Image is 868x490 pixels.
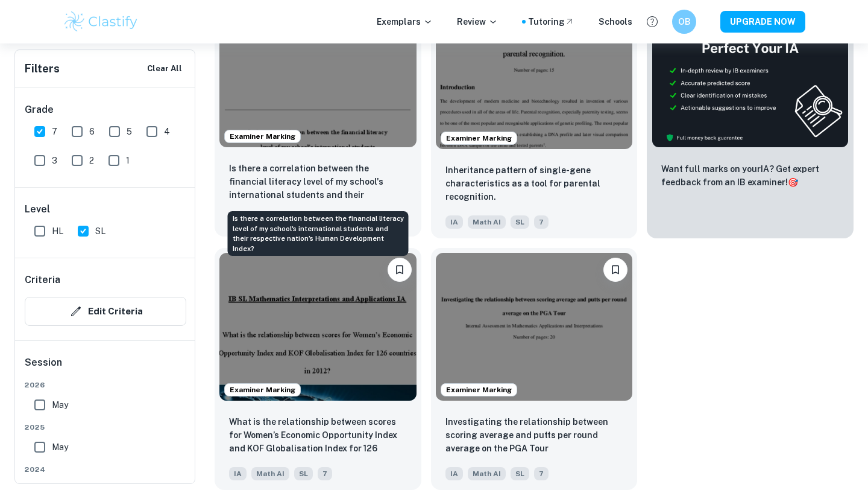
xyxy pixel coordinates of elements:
img: Math AI IA example thumbnail: What is the relationship between scores [219,253,417,401]
span: 7 [534,215,549,229]
span: SL [511,467,529,480]
span: 7 [318,467,332,480]
button: Bookmark [603,258,627,282]
span: 6 [89,125,95,138]
button: OB [672,10,696,34]
img: Math AI IA example thumbnail: Investigating the relationship between s [436,253,633,401]
span: 7 [534,467,549,480]
span: Examiner Marking [441,133,517,144]
h6: Session [25,355,186,380]
p: Inheritance pattern of single-gene characteristics as a tool for parental recognition. [445,164,623,203]
span: 2 [89,154,94,167]
span: 2025 [25,422,186,433]
span: 2026 [25,380,186,390]
span: SL [95,224,105,238]
h6: Filters [25,60,60,77]
p: Investigating the relationship between scoring average and putts per round average on the PGA Tour [445,415,623,455]
span: 🎯 [788,177,798,187]
span: SL [511,215,529,229]
span: Math AI [251,467,289,480]
span: IA [229,467,247,480]
span: May [52,398,68,412]
img: Math AI IA example thumbnail: Inheritance pattern of single-gene chara [436,1,633,149]
h6: Criteria [25,273,60,287]
span: 4 [164,125,170,138]
span: May [52,441,68,454]
span: Math AI [468,467,506,480]
span: 7 [52,125,57,138]
p: Exemplars [377,15,433,28]
img: Thumbnail [652,1,849,148]
p: Is there a correlation between the financial literacy level of my school's international students... [229,162,407,203]
button: Clear All [144,60,185,78]
p: What is the relationship between scores for Women’s Economic Opportunity Index and KOF Globalisat... [229,415,407,456]
p: Review [457,15,498,28]
span: Examiner Marking [225,384,300,395]
span: IA [445,215,463,229]
a: Examiner MarkingBookmarkWhat is the relationship between scores for Women’s Economic Opportunity ... [215,248,421,490]
p: Want full marks on your IA ? Get expert feedback from an IB examiner! [661,162,839,189]
span: Examiner Marking [441,384,517,395]
span: 1 [126,154,130,167]
span: 5 [127,125,132,138]
span: Examiner Marking [225,131,300,142]
img: Clastify logo [63,10,139,34]
button: Bookmark [388,258,412,282]
span: HL [52,224,63,238]
button: UPGRADE NOW [720,11,805,33]
span: SL [294,467,313,480]
span: IA [445,467,463,480]
span: Math AI [468,215,506,229]
span: 2024 [25,464,186,475]
span: 3 [52,154,57,167]
div: Is there a correlation between the financial literacy level of my school's international students... [228,211,409,256]
button: Help and Feedback [642,11,662,32]
a: Examiner MarkingBookmarkInvestigating the relationship between scoring average and putts per roun... [431,248,638,490]
h6: OB [678,15,691,28]
a: Schools [599,15,632,28]
button: Edit Criteria [25,297,186,326]
h6: Level [25,202,186,217]
h6: Grade [25,103,186,117]
a: Tutoring [528,15,574,28]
